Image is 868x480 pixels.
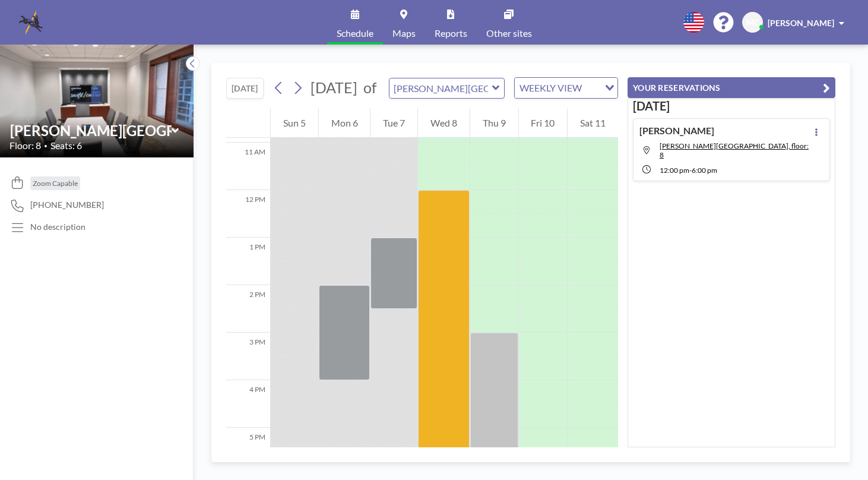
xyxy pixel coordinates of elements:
[633,99,830,113] h3: [DATE]
[389,78,492,98] input: Ansley Room
[311,78,357,96] span: [DATE]
[226,143,270,190] div: 11 AM
[9,140,41,151] span: Floor: 8
[226,190,270,238] div: 12 PM
[628,77,835,98] button: YOUR RESERVATIONS
[418,108,470,138] div: Wed 8
[19,11,43,34] img: organization-logo
[226,333,270,380] div: 3 PM
[746,17,759,28] span: MC
[470,108,518,138] div: Thu 9
[10,122,172,139] input: Ansley Room
[33,179,78,188] span: Zoom Capable
[660,166,689,175] span: 12:00 PM
[517,80,584,96] span: WEEKLY VIEW
[271,108,318,138] div: Sun 5
[337,29,373,38] span: Schedule
[568,108,618,138] div: Sat 11
[44,142,47,150] span: •
[226,238,270,285] div: 1 PM
[370,108,417,138] div: Tue 7
[30,222,85,232] div: No description
[585,80,598,96] input: Search for option
[392,29,416,38] span: Maps
[50,140,82,151] span: Seats: 6
[226,380,270,428] div: 4 PM
[435,29,467,38] span: Reports
[319,108,370,138] div: Mon 6
[515,78,617,98] div: Search for option
[692,166,717,175] span: 6:00 PM
[689,166,692,175] span: -
[226,428,270,475] div: 5 PM
[363,78,376,97] span: of
[660,141,809,159] span: Ansley Room, floor: 8
[30,200,104,210] span: [PHONE_NUMBER]
[226,285,270,333] div: 2 PM
[486,29,532,38] span: Other sites
[519,108,568,138] div: Fri 10
[639,125,714,137] h4: [PERSON_NAME]
[768,18,834,28] span: [PERSON_NAME]
[226,78,264,99] button: [DATE]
